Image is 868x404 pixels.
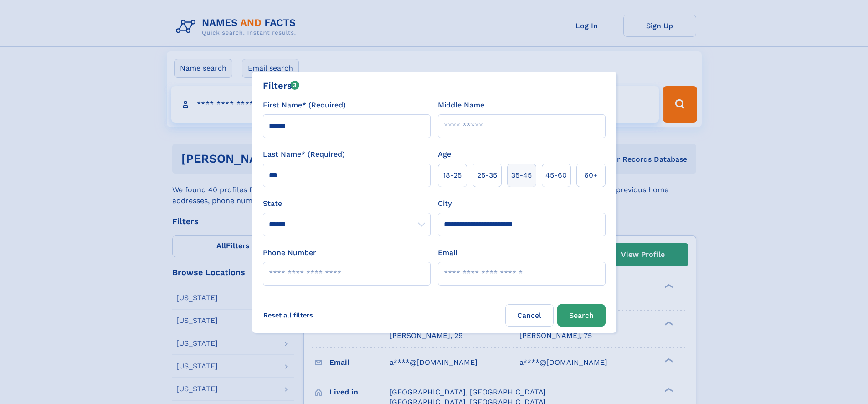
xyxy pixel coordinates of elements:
[263,198,431,209] label: State
[584,170,598,181] span: 60+
[438,100,484,111] label: Middle Name
[263,100,346,111] label: First Name* (Required)
[257,304,319,326] label: Reset all filters
[443,170,462,181] span: 18‑25
[263,149,345,160] label: Last Name* (Required)
[438,198,452,209] label: City
[505,304,554,327] label: Cancel
[511,170,532,181] span: 35‑45
[477,170,497,181] span: 25‑35
[263,79,300,92] div: Filters
[438,247,457,258] label: Email
[557,304,606,327] button: Search
[438,149,451,160] label: Age
[545,170,567,181] span: 45‑60
[263,247,316,258] label: Phone Number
